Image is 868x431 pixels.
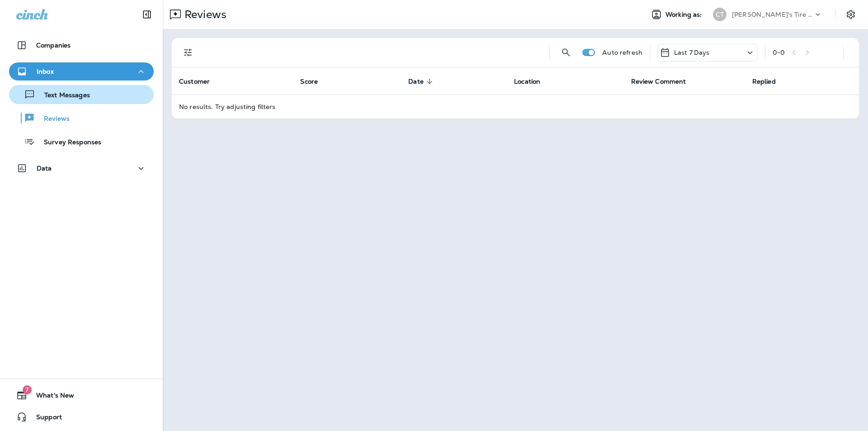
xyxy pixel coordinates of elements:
[134,5,160,24] button: Collapse Sidebar
[27,413,62,424] span: Support
[674,49,710,56] p: Last 7 Days
[37,165,52,172] p: Data
[9,132,154,151] button: Survey Responses
[408,78,424,85] span: Date
[713,8,726,21] div: CT
[300,78,318,85] span: Score
[179,43,197,62] button: Filters
[752,78,776,85] span: Replied
[37,68,54,75] p: Inbox
[602,49,642,56] p: Auto refresh
[732,11,813,18] p: [PERSON_NAME]'s Tire & Auto
[631,78,686,85] span: Review Comment
[752,77,788,85] span: Replied
[631,77,698,85] span: Review Comment
[179,77,222,85] span: Customer
[27,392,74,403] span: What's New
[773,49,785,56] div: 0 - 0
[172,95,859,118] td: No results. Try adjusting filters
[9,386,154,404] button: 7What's New
[514,78,540,85] span: Location
[23,385,32,394] span: 7
[9,62,154,81] button: Inbox
[843,6,859,23] button: Settings
[9,159,154,177] button: Data
[408,77,435,85] span: Date
[181,8,226,21] p: Reviews
[557,43,575,62] button: Search Reviews
[665,11,704,19] span: Working as:
[36,42,71,49] p: Companies
[9,109,154,128] button: Reviews
[300,77,330,85] span: Score
[514,77,552,85] span: Location
[9,36,154,54] button: Companies
[35,138,101,147] p: Survey Responses
[35,115,70,123] p: Reviews
[35,91,90,100] p: Text Messages
[9,408,154,426] button: Support
[9,85,154,104] button: Text Messages
[179,78,210,85] span: Customer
